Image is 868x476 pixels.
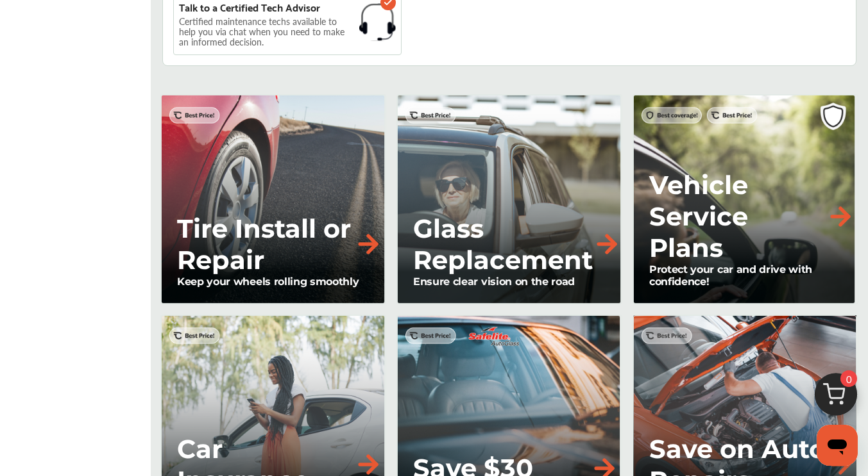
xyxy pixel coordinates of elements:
iframe: Button to launch messaging window [817,425,858,466]
p: Keep your wheels rolling smoothly [177,275,382,288]
p: Glass Replacement [413,213,593,275]
img: right-arrow-orange.79f929b2.svg [354,230,382,258]
img: cart_icon.3d0951e8.svg [805,367,867,429]
img: right-arrow-orange.79f929b2.svg [826,202,855,231]
p: Talk to a Certified Tech Advisor [179,1,320,13]
p: Protect your car and drive with confidence! [649,263,855,288]
p: Tire Install or Repair [177,213,354,275]
p: Ensure clear vision on the road [413,275,618,288]
p: Vehicle Service Plans [649,169,826,263]
img: headphones.1b115f31.svg [359,1,396,43]
p: Certified maintenance techs available to help you via chat when you need to make an informed deci... [179,18,354,45]
img: right-arrow-orange.79f929b2.svg [593,230,621,258]
span: 0 [840,370,857,387]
